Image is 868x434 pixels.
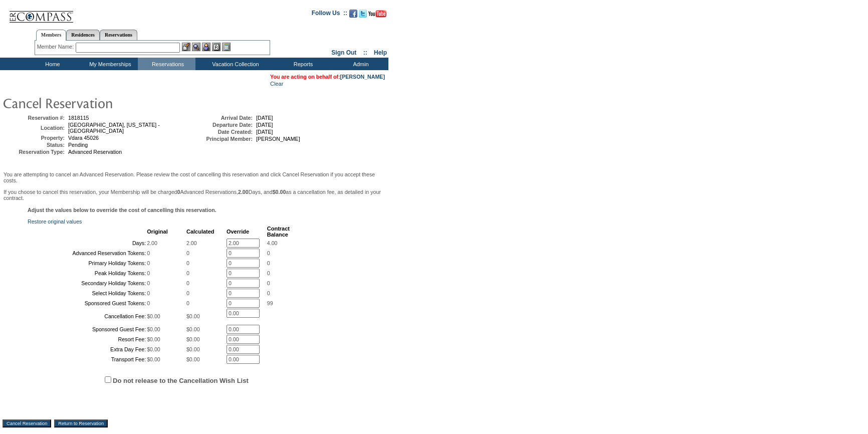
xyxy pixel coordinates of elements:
td: Primary Holiday Tokens: [29,259,146,268]
b: 2.00 [238,189,249,195]
td: Admin [331,58,388,70]
span: 0 [186,250,189,256]
div: Member Name: [37,43,76,51]
span: 0 [147,270,150,276]
span: 1818115 [68,115,89,121]
span: [GEOGRAPHIC_DATA], [US_STATE] - [GEOGRAPHIC_DATA] [68,122,160,134]
span: $0.00 [147,313,160,319]
a: Follow us on Twitter [359,13,367,19]
span: Pending [68,142,88,148]
span: 0 [267,250,270,256]
td: Advanced Reservation Tokens: [29,249,146,258]
span: 0 [186,280,189,286]
span: $0.00 [147,336,160,342]
a: [PERSON_NAME] [340,74,385,80]
span: $0.00 [147,346,160,352]
span: 0 [186,300,189,306]
span: $0.00 [147,356,160,362]
td: Transport Fee: [29,355,146,364]
span: [DATE] [256,115,273,121]
b: Calculated [186,229,214,235]
a: Subscribe to our YouTube Channel [368,13,386,19]
td: Days: [29,239,146,248]
span: 0 [267,280,270,286]
b: Override [227,229,249,235]
td: Extra Day Fee: [29,345,146,354]
td: Cancellation Fee: [29,309,146,324]
span: 99 [267,300,273,306]
span: $0.00 [186,313,200,319]
span: $0.00 [186,326,200,332]
span: [PERSON_NAME] [256,136,300,142]
td: Location: [5,122,65,134]
td: Property: [5,135,65,141]
p: You are attempting to cancel an Advanced Reservation. Please review the cost of cancelling this r... [4,171,385,183]
span: 2.00 [186,240,197,246]
span: 0 [147,290,150,296]
img: Follow us on Twitter [359,10,367,18]
a: Help [374,49,387,56]
b: 0 [177,189,180,195]
span: $0.00 [186,336,200,342]
input: Return to Reservation [54,419,108,427]
img: b_calculator.gif [222,43,231,51]
td: Secondary Holiday Tokens: [29,279,146,288]
img: Compass Home [9,3,74,23]
span: $0.00 [147,326,160,332]
td: Reservation Type: [5,149,65,155]
img: Subscribe to our YouTube Channel [368,10,386,18]
img: b_edit.gif [182,43,190,51]
span: 0 [186,290,189,296]
img: Become our fan on Facebook [349,10,357,18]
td: Reports [273,58,331,70]
td: Sponsored Guest Tokens: [29,299,146,308]
a: Reservations [100,30,137,40]
span: 0 [147,300,150,306]
a: Clear [270,81,283,87]
span: 2.00 [147,240,157,246]
img: View [192,43,200,51]
b: Adjust the values below to override the cost of cancelling this reservation. [28,207,216,213]
span: :: [363,49,367,56]
td: Arrival Date: [192,115,253,121]
td: Home [23,58,80,70]
img: Reservations [212,43,221,51]
span: 0 [147,280,150,286]
td: Vacation Collection [195,58,273,70]
input: Cancel Reservation [3,419,51,427]
span: [DATE] [256,129,273,135]
td: Select Holiday Tokens: [29,289,146,298]
a: Residences [66,30,100,40]
span: 0 [147,250,150,256]
a: Sign Out [331,49,356,56]
img: Impersonate [202,43,210,51]
span: 0 [267,270,270,276]
td: Departure Date: [192,122,253,128]
span: 0 [267,290,270,296]
span: 0 [186,260,189,266]
span: You are acting on behalf of: [270,74,385,80]
td: My Memberships [80,58,138,70]
span: 0 [186,270,189,276]
a: Restore original values [28,219,82,225]
span: [DATE] [256,122,273,128]
span: $0.00 [186,346,200,352]
td: Sponsored Guest Fee: [29,325,146,334]
b: $0.00 [273,189,286,195]
a: Become our fan on Facebook [349,13,357,19]
span: 4.00 [267,240,278,246]
b: Original [147,229,168,235]
span: $0.00 [186,356,200,362]
b: Contract Balance [267,226,290,238]
span: 0 [147,260,150,266]
td: Date Created: [192,129,253,135]
td: Status: [5,142,65,148]
a: Members [36,30,67,41]
td: Principal Member: [192,136,253,142]
p: If you choose to cancel this reservation, your Membership will be charged Advanced Reservations, ... [4,189,385,201]
img: pgTtlCancelRes.gif [3,93,203,113]
td: Follow Us :: [312,9,347,21]
span: 0 [267,260,270,266]
td: Resort Fee: [29,335,146,344]
span: Vdara 45026 [68,135,99,141]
